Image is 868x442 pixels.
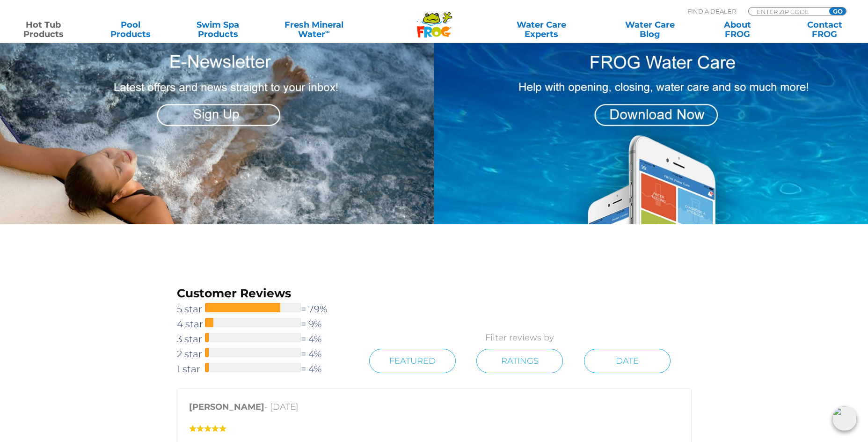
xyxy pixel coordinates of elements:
[325,28,330,35] sup: ∞
[177,317,205,331] span: 4 star
[177,361,205,376] span: 1 star
[177,361,349,376] a: 1 star= 4%
[829,7,846,15] input: GO
[177,317,349,331] a: 4 star= 9%
[703,20,771,39] a: AboutFROG
[756,7,819,15] input: Zip Code Form
[791,20,859,39] a: ContactFROG
[177,346,205,361] span: 2 star
[177,302,349,317] a: 5 star= 79%
[177,331,205,346] span: 3 star
[687,7,736,15] p: Find A Dealer
[189,402,264,412] strong: [PERSON_NAME]
[348,331,691,344] p: Filter reviews by
[177,346,349,361] a: 2 star= 4%
[476,349,563,373] a: Ratings
[189,400,679,418] p: - [DATE]
[271,20,357,39] a: Fresh MineralWater∞
[97,20,165,39] a: PoolProducts
[9,20,77,39] a: Hot TubProducts
[832,406,857,431] img: openIcon
[369,349,456,373] a: Featured
[177,331,349,346] a: 3 star= 4%
[486,20,597,39] a: Water CareExperts
[177,285,349,302] h3: Customer Reviews
[177,302,205,317] span: 5 star
[184,20,252,39] a: Swim SpaProducts
[616,20,684,39] a: Water CareBlog
[584,349,671,373] a: Date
